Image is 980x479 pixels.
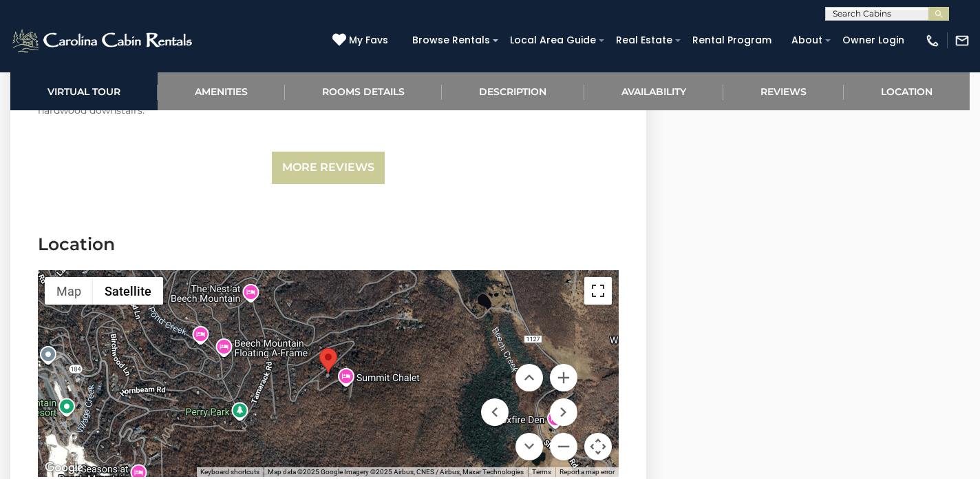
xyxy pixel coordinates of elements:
img: phone-regular-white.png [925,33,940,48]
img: Google [41,459,87,477]
button: Toggle fullscreen view [584,277,612,305]
button: Show satellite imagery [93,277,163,305]
a: Reviews [723,72,844,110]
a: Browse Rentals [405,30,497,51]
button: Move up [515,364,543,391]
a: Amenities [158,72,285,110]
a: Local Area Guide [503,30,603,51]
button: Show street map [45,277,93,305]
a: Terms [532,468,551,476]
a: Open this area in Google Maps (opens a new window) [41,459,87,477]
button: Zoom in [550,364,577,391]
a: Description [442,72,584,110]
a: More Reviews [272,152,385,184]
a: About [785,30,829,51]
a: Real Estate [609,30,679,51]
a: Owner Login [835,30,911,51]
img: White-1-2.png [10,27,196,54]
a: Rental Program [685,30,778,51]
a: Virtual Tour [10,72,158,110]
button: Map camera controls [584,433,612,460]
button: Zoom out [550,433,577,460]
a: Location [844,72,970,110]
button: Move left [481,398,509,426]
button: Move right [550,398,577,426]
a: Availability [584,72,723,110]
span: Map data ©2025 Google Imagery ©2025 Airbus, CNES / Airbus, Maxar Technologies [268,468,524,476]
span: My Favs [349,33,388,48]
img: mail-regular-white.png [955,33,970,48]
h3: Location [38,232,619,256]
a: Report a map error [560,468,615,476]
a: My Favs [332,33,392,48]
a: Rooms Details [285,72,442,110]
div: Beech Retreat at 5000 Feet [319,348,337,374]
button: Move down [515,433,543,460]
button: Keyboard shortcuts [200,467,259,477]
